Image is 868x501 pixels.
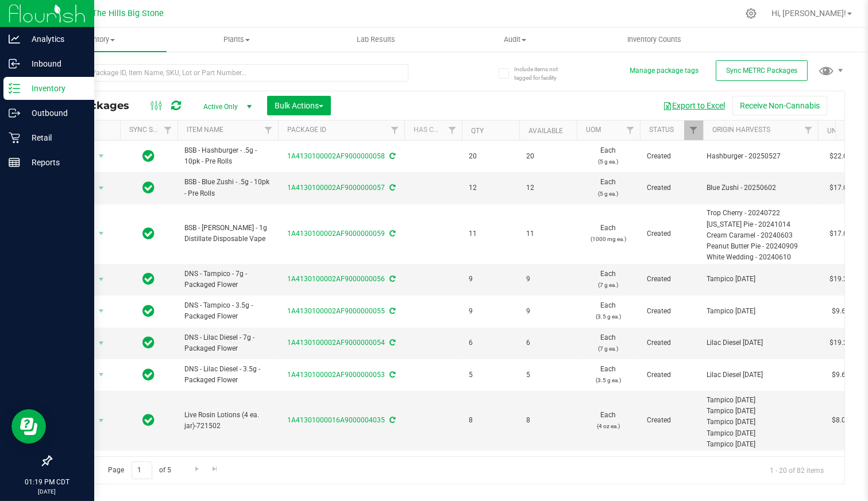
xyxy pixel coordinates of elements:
p: (7 g ea.) [584,279,633,290]
a: Sync Status [129,126,173,134]
div: Hashburger - 20250527 [707,151,815,162]
span: Each [584,364,633,386]
button: Sync METRC Packages [716,60,808,81]
span: In Sync [143,148,155,164]
p: (3.5 g ea.) [584,375,633,386]
span: Sync from Compliance System [388,184,395,192]
span: 12 [469,182,512,193]
a: 1A41301000016A9000004035 [287,416,385,424]
span: Each [584,223,633,244]
span: BSB - [PERSON_NAME] - 1g Distillate Disposable Vape [184,223,271,244]
span: Sync from Compliance System [388,230,395,238]
th: Has COA [404,121,462,141]
a: 1A4130100002AF9000000053 [287,371,385,379]
span: From The Hills Big Stone [71,9,164,18]
div: Tampico [DATE] [707,395,815,406]
div: Tampico [DATE] [707,439,815,450]
a: Package ID [287,126,326,134]
span: Inventory Counts [612,34,697,45]
a: Filter [621,121,640,140]
span: DNS - Tampico - 7g - Packaged Flower [184,269,271,290]
span: BSB - Blue Zushi - .5g - 10pk - Pre Rolls [184,177,271,199]
p: Inbound [20,57,89,71]
p: 01:19 PM CDT [5,477,89,487]
button: Receive Non-Cannabis [732,96,827,115]
span: Include items not tagged for facility [514,65,572,82]
p: (1000 mg ea.) [584,234,633,244]
p: Inventory [20,81,89,95]
span: Legend Haze .5g Pre-Roll-649501 [184,455,271,477]
a: 1A4130100002AF9000000059 [287,230,385,238]
span: Sync from Compliance System [388,339,395,347]
span: Each [584,145,633,167]
span: In Sync [143,226,155,242]
span: select [94,226,109,242]
span: 9 [526,306,570,317]
span: Each [584,269,633,290]
span: 11 [526,228,570,239]
div: [US_STATE] Pie - 20241014 [707,219,815,230]
span: 6 [469,337,512,348]
span: Inventory [28,34,167,45]
span: Sync from Compliance System [388,275,395,283]
input: Search Package ID, Item Name, SKU, Lot or Part Number... [51,64,408,81]
span: 9 [469,274,512,285]
a: 1A4130100002AF9000000057 [287,184,385,192]
span: Each [584,300,633,322]
span: In Sync [143,303,155,319]
span: 11 [469,228,512,239]
span: DNS - Tampico - 3.5g - Packaged Flower [184,300,271,322]
inline-svg: Reports [9,157,20,168]
a: Filter [159,121,178,140]
span: Sync METRC Packages [726,67,797,75]
span: 9 [469,306,512,317]
span: select [94,413,109,429]
inline-svg: Retail [9,132,20,143]
span: 20 [526,151,570,162]
a: Origin Harvests [712,126,770,134]
span: 9 [526,274,570,285]
span: Sync from Compliance System [388,307,395,315]
span: 8 [469,415,512,426]
span: Each [584,332,633,354]
span: All Packages [60,99,141,112]
div: Lilac Diesel [DATE] [707,370,815,380]
div: Lilac Diesel [DATE] [707,337,815,348]
p: [DATE] [5,487,89,496]
button: Export to Excel [655,96,732,115]
span: Created [647,337,696,348]
span: Created [647,182,696,193]
div: Tampico [DATE] [707,274,815,285]
span: Bulk Actions [275,101,323,110]
div: Blue Zushi - 20250602 [707,182,815,193]
a: Lab Results [306,28,445,52]
div: Tampico [DATE] [707,428,815,439]
p: Analytics [20,32,89,46]
a: UOM [586,126,601,134]
span: select [94,367,109,383]
div: White Wedding - 20240610 [707,252,815,263]
a: Filter [259,121,278,140]
p: Outbound [20,106,89,120]
span: In Sync [143,335,155,351]
a: Plants [167,28,306,52]
div: Trop Cherry - 20240722 [707,208,815,219]
p: (3.5 g ea.) [584,311,633,322]
span: In Sync [143,412,155,428]
inline-svg: Inbound [9,58,20,69]
span: Live Rosin Lotions (4 ea. jar)-721502 [184,410,271,432]
a: 1A4130100002AF9000000054 [287,339,385,347]
span: Page of 5 [98,461,181,479]
a: Go to the next page [188,461,205,477]
span: Audit [446,34,584,45]
a: Available [528,127,563,135]
span: select [94,180,109,196]
span: Each [584,177,633,199]
span: Created [647,228,696,239]
span: Sync from Compliance System [388,416,395,424]
inline-svg: Inventory [9,83,20,94]
span: 5 [469,370,512,380]
span: select [94,335,109,351]
button: Bulk Actions [267,96,331,115]
span: 5 [526,370,570,380]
